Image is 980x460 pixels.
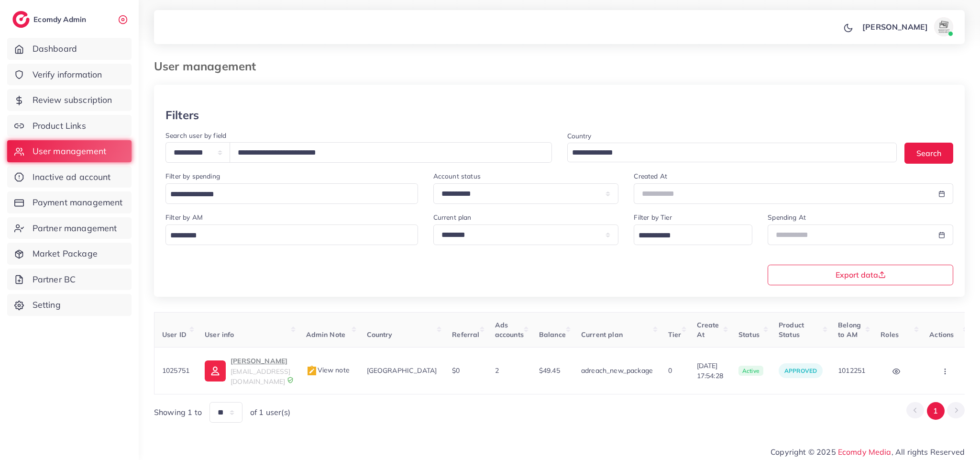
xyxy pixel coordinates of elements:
span: 1025751 [162,366,189,375]
span: Product Links [33,120,86,132]
span: Setting [33,299,61,311]
a: Product Links [7,115,132,137]
h3: Filters [165,108,199,122]
a: Setting [7,294,132,316]
img: avatar [934,17,953,36]
span: 2 [495,366,499,375]
span: Review subscription [33,94,112,106]
img: 9CAL8B2pu8EFxCJHYAAAAldEVYdGRhdGU6Y3JlYXRlADIwMjItMTItMDlUMDQ6NTg6MzkrMDA6MDBXSlgLAAAAJXRFWHRkYXR... [287,377,294,383]
span: User management [33,145,106,157]
a: [PERSON_NAME][EMAIL_ADDRESS][DOMAIN_NAME] [205,355,290,386]
a: [PERSON_NAME]avatar [857,17,957,36]
input: Search for option [167,228,406,243]
span: Actions [929,330,954,339]
button: Go to page 1 [927,402,945,420]
a: Dashboard [7,38,132,60]
label: Filter by Tier [634,213,672,222]
label: Filter by AM [165,213,203,222]
span: Belong to AM [838,321,861,339]
span: $49.45 [539,366,560,375]
span: Copyright © 2025 [771,446,965,458]
img: ic-user-info.36bf1079.svg [205,360,226,381]
h3: User management [154,59,264,73]
a: Verify information [7,64,132,86]
span: Partner management [33,222,117,235]
label: Search user by field [165,131,226,140]
span: active [738,366,763,376]
span: Balance [539,330,566,339]
a: logoEcomdy Admin [12,11,88,28]
div: Search for option [567,143,897,162]
span: User ID [162,330,187,339]
span: Inactive ad account [33,171,111,183]
span: Export data [836,271,886,279]
span: [GEOGRAPHIC_DATA] [367,366,437,375]
span: Admin Note [306,330,346,339]
span: Product Status [779,321,804,339]
p: [PERSON_NAME] [862,21,928,33]
span: Market Package [33,247,98,260]
span: 1012251 [838,366,865,375]
div: Search for option [634,224,752,245]
label: Spending At [768,213,806,222]
input: Search for option [569,146,885,160]
span: [EMAIL_ADDRESS][DOMAIN_NAME] [231,367,290,385]
ul: Pagination [906,402,965,420]
span: Dashboard [33,43,77,55]
a: Partner management [7,217,132,239]
label: Country [567,131,592,141]
div: Search for option [165,224,418,245]
button: Export data [768,265,953,285]
input: Search for option [635,228,740,243]
span: Verify information [33,68,102,81]
a: Payment management [7,191,132,213]
a: Partner BC [7,269,132,291]
h2: Ecomdy Admin [33,15,88,24]
label: Current plan [433,213,472,222]
label: Created At [634,171,667,181]
span: Current plan [581,330,623,339]
span: Create At [697,321,719,339]
button: Search [904,143,953,163]
a: User management [7,140,132,162]
a: Inactive ad account [7,166,132,188]
span: $0 [452,366,460,375]
label: Account status [433,171,481,181]
img: admin_note.cdd0b510.svg [306,365,318,377]
div: Search for option [165,183,418,204]
span: Payment management [33,196,123,209]
span: 0 [668,366,672,375]
input: Search for option [167,187,406,202]
span: adreach_new_package [581,366,653,375]
span: Ads accounts [495,321,524,339]
span: View note [306,366,350,374]
span: User info [205,330,234,339]
img: logo [12,11,30,28]
a: Market Package [7,243,132,265]
p: [PERSON_NAME] [231,355,290,367]
span: Country [367,330,393,339]
span: Roles [881,330,899,339]
span: Referral [452,330,479,339]
span: , All rights Reserved [892,446,965,458]
span: approved [784,367,817,374]
span: Showing 1 to [154,407,202,418]
span: Tier [668,330,682,339]
span: [DATE] 17:54:28 [697,361,723,381]
span: Partner BC [33,273,76,286]
span: Status [738,330,760,339]
label: Filter by spending [165,171,220,181]
a: Ecomdy Media [838,447,892,457]
span: of 1 user(s) [250,407,290,418]
a: Review subscription [7,89,132,111]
